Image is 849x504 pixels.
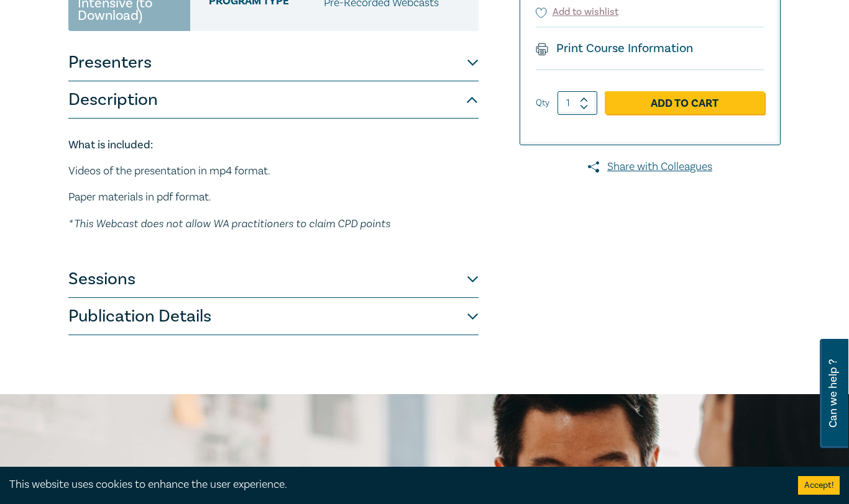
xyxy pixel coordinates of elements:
div: This website uses cookies to enhance the user experience. [9,477,779,493]
button: Sessions [68,261,479,298]
a: Print Course Information [536,40,693,56]
em: * This Webcast does not allow WA practitioners to claim CPD points [68,217,390,230]
a: Share with Colleagues [520,159,781,175]
button: Accept cookies [798,476,840,495]
input: 1 [558,91,597,115]
p: Paper materials in pdf format. [68,189,479,205]
button: Add to wishlist [536,5,618,19]
button: Description [68,81,479,119]
label: Qty [536,96,549,110]
strong: What is included: [68,138,153,152]
p: Videos of the presentation in mp4 format. [68,163,479,179]
a: Add to Cart [605,91,764,115]
button: Publication Details [68,298,479,335]
span: Can we help ? [827,346,839,441]
button: Presenters [68,44,479,81]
